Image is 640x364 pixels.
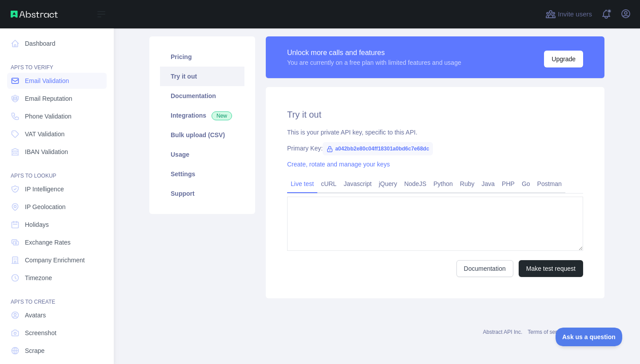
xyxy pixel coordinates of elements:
[7,217,107,233] a: Holidays
[25,220,49,229] span: Holidays
[25,328,56,337] span: Screenshot
[7,36,107,51] a: Dashboard
[160,145,244,164] a: Usage
[518,177,534,191] a: Go
[25,346,44,355] span: Scrape
[160,86,244,106] a: Documentation
[287,161,390,168] a: Create, rotate and manage your keys
[7,53,107,71] div: API'S TO VERIFY
[7,162,107,179] div: API'S TO LOOKUP
[456,260,513,277] a: Documentation
[7,252,107,268] a: Company Enrichment
[160,164,244,184] a: Settings
[7,73,107,89] a: Email Validation
[7,199,107,215] a: IP Geolocation
[25,256,85,265] span: Company Enrichment
[160,67,244,86] a: Try it out
[25,94,72,103] span: Email Reputation
[25,185,64,194] span: IP Intelligence
[528,329,566,335] a: Terms of service
[25,76,69,85] span: Email Validation
[534,177,565,191] a: Postman
[160,184,244,203] a: Support
[519,260,583,277] button: Make test request
[430,177,456,191] a: Python
[287,108,583,121] h2: Try it out
[7,144,107,160] a: IBAN Validation
[544,51,583,67] button: Upgrade
[287,128,583,137] div: This is your private API key, specific to this API.
[25,311,46,320] span: Avatars
[340,177,375,191] a: Javascript
[287,47,461,58] div: Unlock more calls and features
[7,307,107,323] a: Avatars
[160,106,244,125] a: Integrations New
[7,270,107,286] a: Timezone
[323,142,433,155] span: a042bb2e80c04ff18301a0bd6c7e68dc
[483,329,523,335] a: Abstract API Inc.
[478,177,499,191] a: Java
[160,125,244,145] a: Bulk upload (CSV)
[375,177,400,191] a: jQuery
[317,177,340,191] a: cURL
[160,47,244,67] a: Pricing
[25,130,64,138] span: VAT Validation
[287,144,583,153] div: Primary Key:
[7,234,107,250] a: Exchange Rates
[556,328,622,346] iframe: Toggle Customer Support
[11,11,58,18] img: Abstract API
[400,177,430,191] a: NodeJS
[25,273,52,282] span: Timezone
[7,108,107,124] a: Phone Validation
[287,58,461,67] div: You are currently on a free plan with limited features and usage
[7,325,107,341] a: Screenshot
[212,111,232,120] span: New
[25,112,72,121] span: Phone Validation
[558,9,592,20] span: Invite users
[456,177,478,191] a: Ruby
[7,343,107,359] a: Scrape
[7,126,107,142] a: VAT Validation
[544,7,594,21] button: Invite users
[498,177,518,191] a: PHP
[287,177,317,191] a: Live test
[25,202,66,211] span: IP Geolocation
[7,181,107,197] a: IP Intelligence
[25,238,71,247] span: Exchange Rates
[7,91,107,107] a: Email Reputation
[25,147,68,156] span: IBAN Validation
[7,288,107,305] div: API'S TO CREATE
